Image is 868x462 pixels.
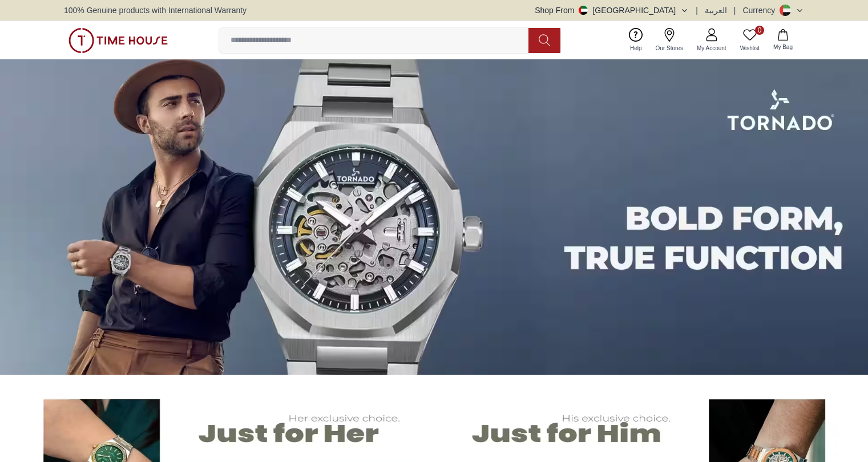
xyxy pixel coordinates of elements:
[733,26,766,55] a: 0Wishlist
[769,43,797,51] span: My Bag
[766,27,800,54] button: My Bag
[625,44,647,52] span: Help
[692,44,731,52] span: My Account
[705,5,727,16] button: العربية
[696,5,698,16] span: |
[623,26,649,55] a: Help
[742,5,780,16] div: Currency
[535,5,689,16] button: Shop From[GEOGRAPHIC_DATA]
[579,6,588,15] img: United Arab Emirates
[734,5,736,16] span: |
[755,26,764,35] span: 0
[736,44,764,52] span: Wishlist
[651,44,688,52] span: Our Stores
[64,5,247,16] span: 100% Genuine products with International Warranty
[649,26,690,55] a: Our Stores
[68,28,168,53] img: ...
